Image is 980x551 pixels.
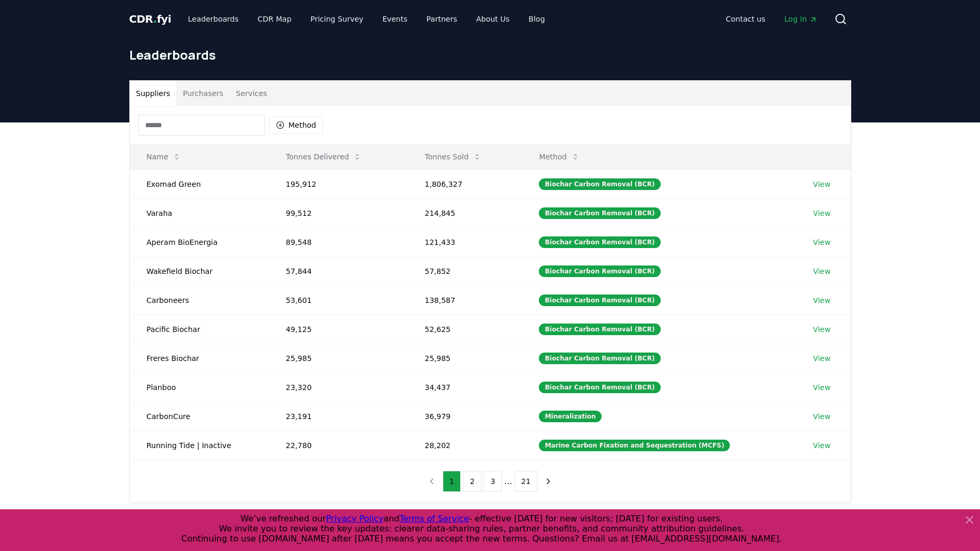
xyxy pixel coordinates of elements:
[776,9,825,28] a: Log in
[443,471,461,492] button: 1
[130,81,177,106] button: Suppliers
[515,471,538,492] button: 21
[129,46,851,63] h1: Leaderboards
[539,411,602,422] div: Mineralization
[813,237,831,248] a: View
[520,9,554,28] a: Blog
[504,475,512,488] li: ...
[130,344,269,373] td: Freres Biochar
[278,146,370,167] button: Tonnes Delivered
[302,9,372,28] a: Pricing Survey
[539,324,660,335] div: Biochar Carbon Removal (BCR)
[130,198,269,227] td: Varaha
[130,169,269,198] td: Exomad Green
[813,440,831,451] a: View
[813,266,831,277] a: View
[418,9,465,28] a: Partners
[539,353,660,364] div: Biochar Carbon Removal (BCR)
[179,9,247,28] a: Leaderboards
[416,146,490,167] button: Tonnes Sold
[230,81,273,106] button: Services
[813,295,831,306] a: View
[539,440,730,451] div: Marine Carbon Fixation and Sequestration (MCFS)
[813,324,831,335] a: View
[130,402,269,431] td: CarbonCure
[130,286,269,315] td: Carboneers
[530,146,588,167] button: Method
[408,227,522,256] td: 121,433
[130,373,269,402] td: Planboo
[130,431,269,460] td: Running Tide | Inactive
[129,13,172,25] span: CDR fyi
[408,256,522,286] td: 57,852
[179,9,553,28] nav: Main
[130,227,269,256] td: Aperam BioEnergia
[138,146,189,167] button: Name
[408,169,522,198] td: 1,806,327
[269,315,408,344] td: 49,125
[717,9,825,28] nav: Main
[813,382,831,393] a: View
[269,227,408,256] td: 89,548
[539,236,660,248] div: Biochar Carbon Removal (BCR)
[539,207,660,219] div: Biochar Carbon Removal (BCR)
[463,471,481,492] button: 2
[408,344,522,373] td: 25,985
[269,286,408,315] td: 53,601
[408,431,522,460] td: 28,202
[717,9,774,28] a: Contact us
[539,265,660,277] div: Biochar Carbon Removal (BCR)
[269,402,408,431] td: 23,191
[269,169,408,198] td: 195,912
[813,353,831,364] a: View
[408,198,522,227] td: 214,845
[269,117,324,134] button: Method
[813,179,831,189] a: View
[813,411,831,422] a: View
[129,12,172,26] a: CDR.fyi
[249,9,300,28] a: CDR Map
[468,9,518,28] a: About Us
[408,286,522,315] td: 138,587
[269,256,408,286] td: 57,844
[784,14,817,24] span: Log in
[269,431,408,460] td: 22,780
[130,256,269,286] td: Wakefield Biochar
[176,81,230,106] button: Purchasers
[539,471,557,492] button: next page
[408,373,522,402] td: 34,437
[408,315,522,344] td: 52,625
[130,315,269,344] td: Pacific Biochar
[269,344,408,373] td: 25,985
[539,382,660,393] div: Biochar Carbon Removal (BCR)
[539,294,660,306] div: Biochar Carbon Removal (BCR)
[408,402,522,431] td: 36,979
[483,471,502,492] button: 3
[539,178,660,190] div: Biochar Carbon Removal (BCR)
[813,208,831,218] a: View
[269,198,408,227] td: 99,512
[269,373,408,402] td: 23,320
[374,9,416,28] a: Events
[153,13,157,25] span: .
